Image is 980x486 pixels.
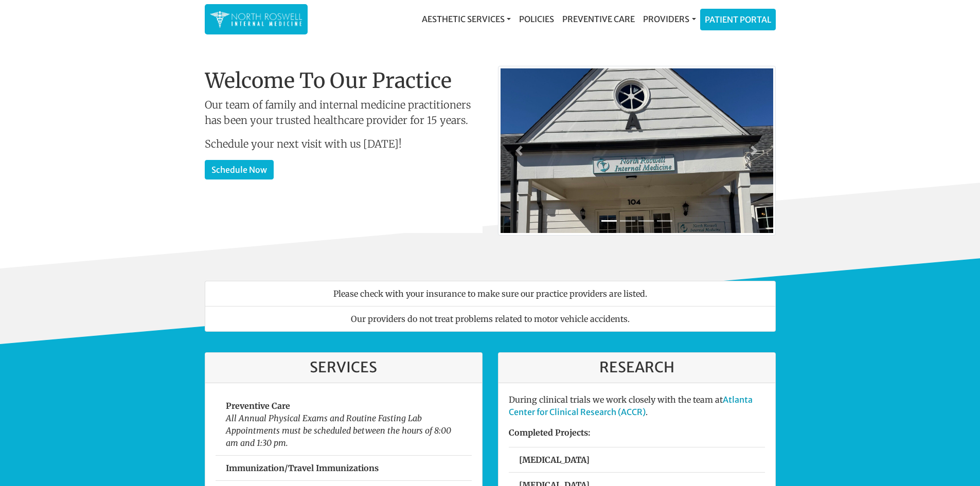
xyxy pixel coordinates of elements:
[205,160,274,179] a: Schedule Now
[210,9,302,29] img: North Roswell Internal Medicine
[509,393,765,418] p: During clinical trials we work closely with the team at .
[205,97,483,128] p: Our team of family and internal medicine practitioners has been your trusted healthcare provider ...
[515,9,558,29] a: Policies
[701,9,775,30] a: Patient Portal
[205,68,483,93] h1: Welcome To Our Practice
[509,394,753,417] a: Atlanta Center for Clinical Research (ACCR)
[205,136,483,152] p: Schedule your next visit with us [DATE]!
[205,281,776,307] li: Please check with your insurance to make sure our practice providers are listed.
[639,9,700,29] a: Providers
[216,359,472,376] h3: Services
[226,463,379,473] strong: Immunization/Travel Immunizations
[509,427,591,438] strong: Completed Projects:
[418,9,515,29] a: Aesthetic Services
[519,455,590,465] strong: [MEDICAL_DATA]
[226,413,451,448] em: All Annual Physical Exams and Routine Fasting Lab Appointments must be scheduled between the hour...
[226,401,290,411] strong: Preventive Care
[558,9,639,29] a: Preventive Care
[205,306,776,332] li: Our providers do not treat problems related to motor vehicle accidents.
[509,359,765,376] h3: Research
